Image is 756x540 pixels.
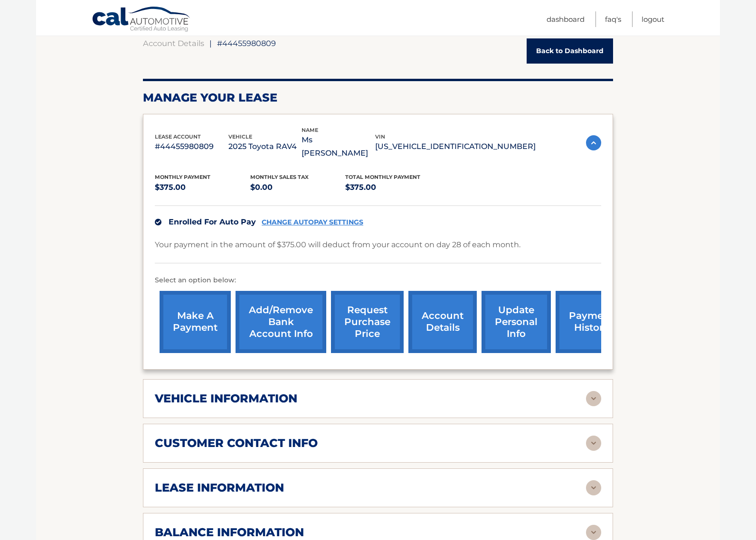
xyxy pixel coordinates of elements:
a: Back to Dashboard [527,38,613,64]
img: accordion-rest.svg [586,391,601,406]
img: accordion-rest.svg [586,525,601,540]
a: Add/Remove bank account info [236,291,326,353]
p: Ms [PERSON_NAME] [302,133,375,160]
h2: lease information [155,481,284,495]
a: FAQ's [605,11,621,27]
span: vin [375,133,385,140]
span: lease account [155,133,201,140]
img: accordion-rest.svg [586,436,601,451]
a: account details [408,291,477,353]
span: name [302,127,318,133]
p: $0.00 [250,181,346,194]
a: Logout [642,11,664,27]
img: accordion-active.svg [586,135,601,150]
a: Cal Automotive [92,6,191,34]
h2: vehicle information [155,391,297,406]
a: Account Details [143,38,204,48]
a: Dashboard [547,11,585,27]
a: make a payment [160,291,231,353]
p: $375.00 [345,181,441,194]
p: [US_VEHICLE_IDENTIFICATION_NUMBER] [375,140,536,153]
p: 2025 Toyota RAV4 [228,140,302,153]
span: Monthly Payment [155,174,210,180]
p: Select an option below: [155,275,601,286]
span: Enrolled For Auto Pay [169,217,256,226]
span: #44455980809 [217,38,276,48]
a: request purchase price [331,291,404,353]
h2: customer contact info [155,436,318,450]
img: accordion-rest.svg [586,480,601,495]
a: update personal info [482,291,551,353]
span: | [209,38,212,48]
a: CHANGE AUTOPAY SETTINGS [262,218,363,226]
h2: Manage Your Lease [143,91,613,105]
p: Your payment in the amount of $375.00 will deduct from your account on day 28 of each month. [155,238,520,251]
span: Monthly sales Tax [250,174,309,180]
p: $375.00 [155,181,250,194]
h2: balance information [155,525,304,540]
p: #44455980809 [155,140,228,153]
span: vehicle [228,133,252,140]
img: check.svg [155,219,161,225]
a: payment history [556,291,627,353]
span: Total Monthly Payment [345,174,420,180]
